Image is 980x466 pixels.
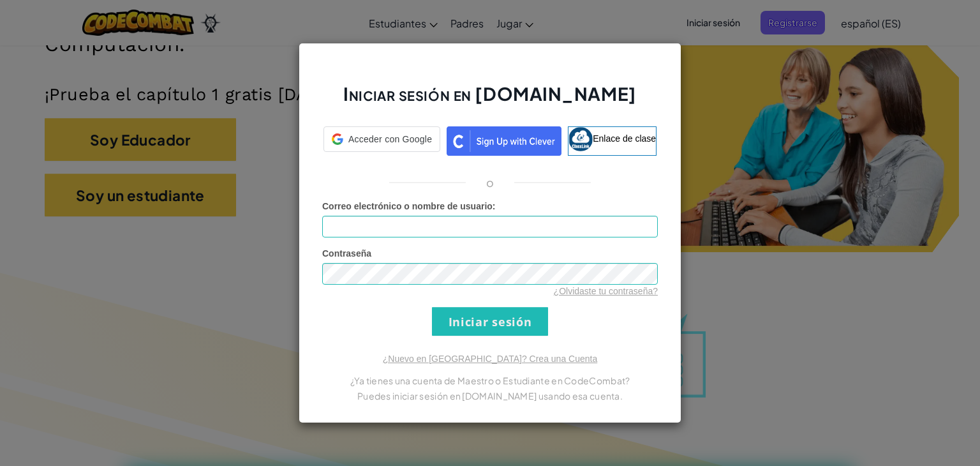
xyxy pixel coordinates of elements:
font: Enlace de clase [593,133,656,144]
input: Iniciar sesión [432,307,548,336]
img: clever_sso_button@2x.png [447,126,561,156]
div: Acceder con Google [323,126,440,152]
font: o [486,175,494,190]
font: Correo electrónico o nombre de usuario [322,201,493,211]
font: Iniciar sesión en [DOMAIN_NAME] [343,82,636,105]
img: classlink-logo-small.png [568,127,593,151]
a: Acceder con Google [323,126,440,156]
font: Contraseña [322,248,371,259]
font: : [493,201,496,211]
font: Acceder con Google [348,134,432,144]
a: ¿Olvidaste tu contraseña? [554,286,658,296]
font: ¿Ya tienes una cuenta de Maestro o Estudiante en CodeCombat? [350,375,630,386]
font: Puedes iniciar sesión en [DOMAIN_NAME] usando esa cuenta. [357,390,623,402]
a: ¿Nuevo en [GEOGRAPHIC_DATA]? Crea una Cuenta [383,354,597,364]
